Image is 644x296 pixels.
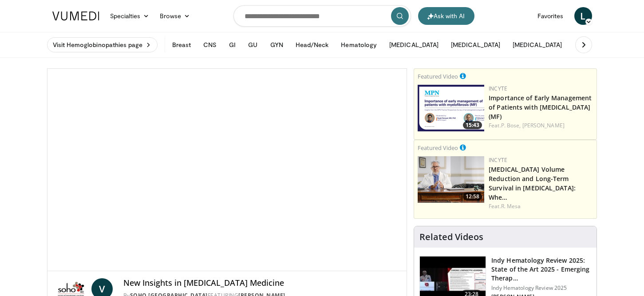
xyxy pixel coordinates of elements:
div: Feat. [489,122,593,130]
a: [MEDICAL_DATA] Volume Reduction and Long-Term Survival in [MEDICAL_DATA]: Whe… [489,165,576,201]
p: Indy Hematology Review 2025 [491,284,591,292]
a: 12:58 [418,156,484,203]
small: Featured Video [418,72,458,80]
a: Incyte [489,85,507,92]
img: VuMedi Logo [52,12,99,20]
video-js: Video Player [47,69,407,271]
h4: Related Videos [419,232,483,242]
img: 7350bff6-2067-41fe-9408-af54c6d3e836.png.150x105_q85_crop-smart_upscale.png [418,156,484,203]
a: Favorites [532,7,569,25]
a: L [574,7,592,25]
h4: New Insights in [MEDICAL_DATA] Medicine [123,278,400,288]
button: GI [224,36,241,54]
a: [PERSON_NAME] [522,122,565,129]
button: Ask with AI [418,7,474,25]
small: Featured Video [418,144,458,152]
h3: Indy Hematology Review 2025: State of the Art 2025 - Emerging Therap… [491,256,591,283]
button: Head/Neck [290,36,334,54]
button: GU [243,36,263,54]
button: [MEDICAL_DATA] [507,36,567,54]
a: P. Bose, [501,122,521,129]
a: Specialties [105,7,155,25]
button: GYN [265,36,288,54]
img: 0ab4ba2a-1ce5-4c7e-8472-26c5528d93bc.png.150x105_q85_crop-smart_upscale.png [418,85,484,131]
button: [MEDICAL_DATA] [446,36,506,54]
button: Breast [167,36,196,54]
a: Incyte [489,156,507,164]
button: CNS [198,36,222,54]
a: Importance of Early Management of Patients with [MEDICAL_DATA] (MF) [489,94,592,121]
span: 12:58 [463,193,482,201]
a: Visit Hemoglobinopathies page [47,37,158,52]
button: Hematology [336,36,382,54]
input: Search topics, interventions [233,5,411,27]
button: [MEDICAL_DATA] [384,36,444,54]
div: Feat. [489,202,593,210]
a: Browse [154,7,195,25]
span: 15:43 [463,121,482,129]
a: 15:43 [418,85,484,131]
a: R. Mesa [501,202,521,210]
